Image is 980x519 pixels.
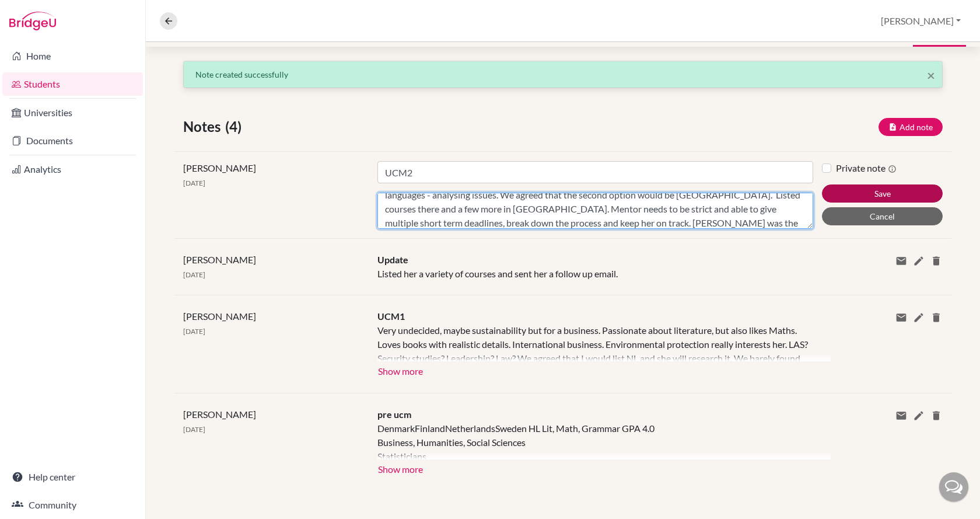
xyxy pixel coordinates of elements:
[183,311,256,322] span: [PERSON_NAME]
[2,465,143,489] a: Help center
[183,162,256,173] span: [PERSON_NAME]
[225,116,246,137] span: (4)
[183,327,205,336] span: [DATE]
[26,8,50,19] span: Help
[377,323,813,361] div: Very undecided, maybe sustainability but for a business. Passionate about literature, but also li...
[2,101,143,124] a: Universities
[2,72,143,96] a: Students
[927,68,935,82] button: Close
[377,161,813,183] input: Note title (required)
[377,254,408,265] span: Update
[2,158,143,181] a: Analytics
[927,67,935,83] span: ×
[183,116,225,137] span: Notes
[2,129,143,152] a: Documents
[377,409,411,420] span: pre ucm
[183,254,256,265] span: [PERSON_NAME]
[836,161,897,175] label: Private note
[377,459,423,477] button: Show more
[876,10,966,32] button: [PERSON_NAME]
[377,422,813,459] div: DenmarkFinlandNetherlandsSweden HL Lit, Math, Grammar GPA 4.0 Business, Humanities, Social Scienc...
[878,118,943,136] button: Add note
[2,493,143,517] a: Community
[183,409,256,420] span: [PERSON_NAME]
[9,12,56,30] img: Bridge-U
[369,253,822,281] div: Listed her a variety of courses and sent her a follow up email.
[822,207,943,225] button: Cancel
[183,179,205,187] span: [DATE]
[377,361,423,379] button: Show more
[2,44,143,68] a: Home
[183,425,205,434] span: [DATE]
[822,184,943,203] button: Save
[195,68,930,81] p: Note created successfully
[183,270,205,279] span: [DATE]
[377,311,405,322] span: UCM1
